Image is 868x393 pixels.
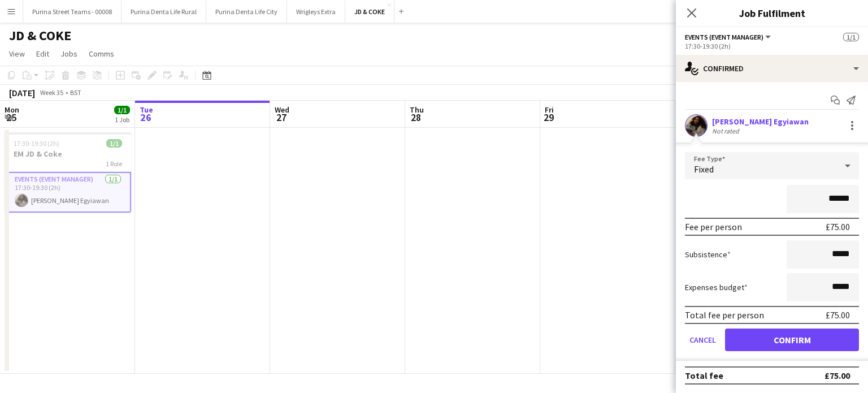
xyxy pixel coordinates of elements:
a: View [5,46,29,61]
div: Total fee per person [685,309,764,321]
span: Tue [140,105,153,115]
span: 28 [408,111,424,124]
div: 1 Job [115,115,129,124]
div: £75.00 [826,309,850,321]
span: Jobs [60,49,77,59]
span: Wed [275,105,289,115]
span: 1/1 [106,139,122,148]
div: BST [70,88,81,97]
span: 27 [273,111,289,124]
span: Events (Event Manager) [685,33,763,41]
label: Expenses budget [685,282,748,292]
div: Total fee [685,370,723,381]
button: Purina Denta Life City [206,1,287,23]
button: JD & COKE [345,1,394,23]
button: Confirm [725,329,859,351]
span: 1 Role [106,159,122,168]
span: 1/1 [114,106,130,114]
div: [DATE] [9,87,35,98]
span: View [9,49,25,59]
span: 17:30-19:30 (2h) [14,139,59,148]
h3: Job Fulfilment [676,6,868,20]
span: Week 35 [37,88,66,97]
span: 1/1 [843,33,859,41]
span: 26 [138,111,153,124]
div: £75.00 [824,370,850,381]
div: 17:30-19:30 (2h) [685,42,859,50]
button: Events (Event Manager) [685,33,772,41]
h3: EM JD & Coke [5,149,131,159]
button: Purina Denta Life Rural [121,1,206,23]
span: Mon [5,105,19,115]
span: Comms [89,49,114,59]
a: Edit [32,46,54,61]
div: Fee per person [685,221,742,232]
span: Edit [36,49,49,59]
div: Confirmed [676,55,868,82]
h1: JD & COKE [9,27,71,44]
label: Subsistence [685,249,731,260]
span: Fri [545,105,554,115]
app-job-card: 17:30-19:30 (2h)1/1EM JD & Coke1 RoleEvents (Event Manager)1/117:30-19:30 (2h)[PERSON_NAME] Egyiawan [5,132,131,213]
span: 29 [543,111,554,124]
button: Purina Street Teams - 00008 [23,1,121,23]
app-card-role: Events (Event Manager)1/117:30-19:30 (2h)[PERSON_NAME] Egyiawan [5,172,131,213]
button: Wrigleys Extra [287,1,345,23]
span: 25 [3,111,19,124]
div: Not rated [712,127,741,135]
span: Fixed [694,163,714,175]
a: Comms [84,46,119,61]
span: Thu [410,105,424,115]
button: Cancel [685,329,721,351]
div: [PERSON_NAME] Egyiawan [712,116,809,127]
div: £75.00 [826,221,850,232]
a: Jobs [56,46,82,61]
